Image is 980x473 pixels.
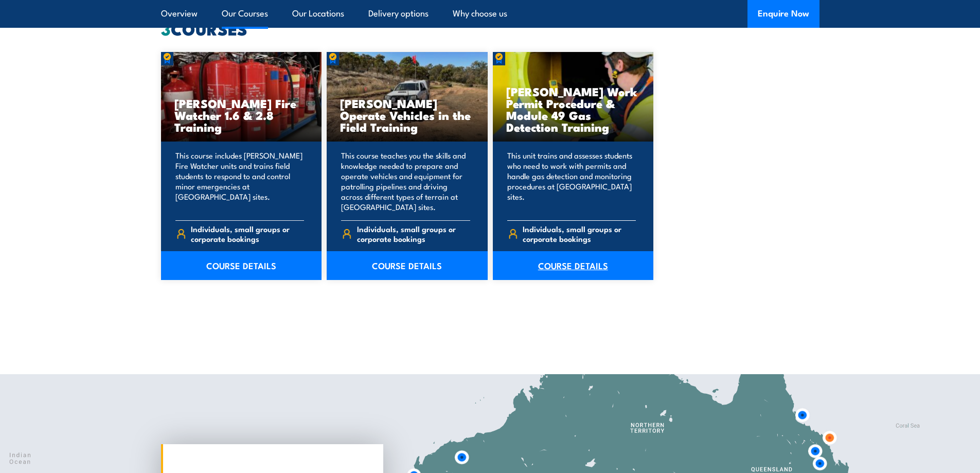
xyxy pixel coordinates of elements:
p: This unit trains and assesses students who need to work with permits and handle gas detection and... [507,150,636,212]
a: COURSE DETAILS [161,251,322,280]
h2: COURSES [161,21,819,36]
span: Individuals, small groups or corporate bookings [357,224,470,243]
a: COURSE DETAILS [493,251,654,280]
strong: 3 [161,15,171,41]
p: This course includes [PERSON_NAME] Fire Watcher units and trains field students to respond to and... [175,150,305,212]
span: Individuals, small groups or corporate bookings [191,224,304,243]
span: Individuals, small groups or corporate bookings [523,224,636,243]
p: This course teaches you the skills and knowledge needed to prepare and operate vehicles and equip... [341,150,470,212]
h3: [PERSON_NAME] Operate Vehicles in the Field Training [340,97,474,133]
h3: [PERSON_NAME] Fire Watcher 1.6 & 2.8 Training [174,97,309,133]
h3: [PERSON_NAME] Work Permit Procedure & Module 49 Gas Detection Training [506,85,640,133]
a: COURSE DETAILS [327,251,488,280]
